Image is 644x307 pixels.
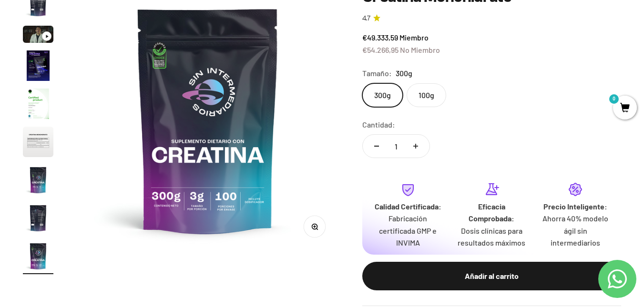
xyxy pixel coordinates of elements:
[362,13,370,24] span: 4.7
[23,203,53,233] img: Creatina Monohidrato
[23,127,53,160] button: Ir al artículo 6
[362,45,399,54] span: €54.266,95
[399,33,429,42] span: Miembro
[400,45,440,54] span: No Miembro
[23,89,53,122] button: Ir al artículo 5
[363,135,390,158] button: Reducir cantidad
[613,103,637,114] a: 0
[375,202,441,211] strong: Calidad Certificada:
[362,262,621,290] button: Añadir al carrito
[458,225,526,249] p: Dosis clínicas para resultados máximos
[396,67,412,79] span: 300g
[608,93,620,105] mark: 0
[381,270,602,282] div: Añadir al carrito
[469,202,514,223] strong: Eficacia Comprobada:
[543,202,607,211] strong: Precio Inteligente:
[23,241,53,271] img: Creatina Monohidrato
[23,127,53,157] img: Creatina Monohidrato
[23,50,53,81] img: Creatina Monohidrato
[362,13,621,24] a: 4.74.7 de 5.0 estrellas
[374,212,442,249] p: Fabricación certificada GMP e INVIMA
[541,212,610,249] p: Ahorra 40% modelo ágil sin intermediarios
[23,241,53,274] button: Ir al artículo 9
[362,33,398,42] span: €49.333,59
[362,67,392,79] legend: Tamaño:
[23,165,53,195] img: Creatina Monohidrato
[362,119,395,131] label: Cantidad:
[23,26,53,46] button: Ir al artículo 3
[402,135,429,158] button: Aumentar cantidad
[23,165,53,198] button: Ir al artículo 7
[23,203,53,236] button: Ir al artículo 8
[23,89,53,119] img: Creatina Monohidrato
[23,50,53,84] button: Ir al artículo 4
